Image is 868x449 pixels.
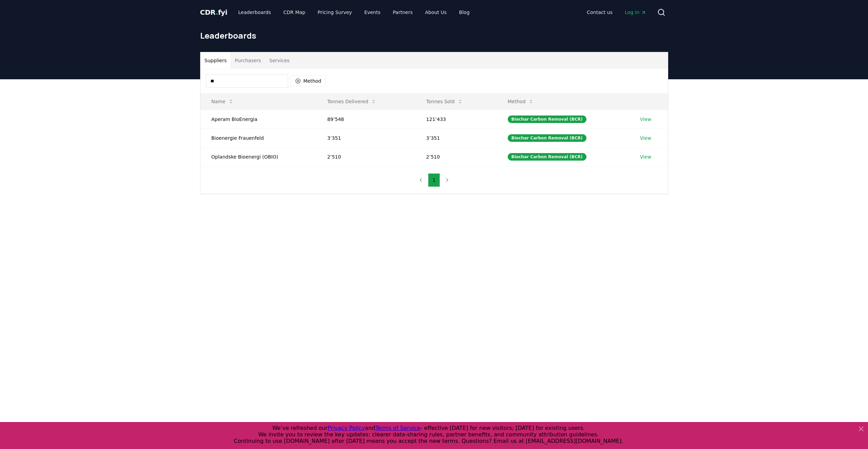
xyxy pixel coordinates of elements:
[619,6,651,18] a: Log in
[312,6,357,18] a: Pricing Survey
[291,76,326,86] button: Method
[508,115,586,123] div: Biochar Carbon Removal (BCR)
[200,110,316,128] td: Aperam BioEnergia
[233,6,276,18] a: Leaderboards
[231,52,265,69] button: Purchasers
[415,128,497,147] td: 3’351
[200,128,316,147] td: Bioenergie Frauenfeld
[581,6,618,18] a: Contact us
[421,95,468,108] button: Tonnes Sold
[278,6,311,18] a: CDR Map
[200,147,316,166] td: Oplandske Bioenergi (OBIO)
[428,173,440,187] button: 1
[316,147,415,166] td: 2’510
[640,116,651,123] a: View
[322,95,382,108] button: Tonnes Delivered
[200,52,231,69] button: Suppliers
[508,153,586,161] div: Biochar Carbon Removal (BCR)
[415,110,497,128] td: 121’433
[206,95,239,108] button: Name
[419,6,452,18] a: About Us
[216,8,218,16] span: .
[415,147,497,166] td: 2’510
[454,6,475,18] a: Blog
[316,110,415,128] td: 89’548
[625,9,646,16] span: Log in
[387,6,418,18] a: Partners
[200,30,668,41] h1: Leaderboards
[640,153,651,160] a: View
[265,52,294,69] button: Services
[581,6,651,18] nav: Main
[640,135,651,141] a: View
[200,8,228,17] a: CDR.fyi
[233,6,475,18] nav: Main
[502,95,540,108] button: Method
[316,128,415,147] td: 3’351
[508,134,586,142] div: Biochar Carbon Removal (BCR)
[359,6,386,18] a: Events
[200,8,228,16] span: CDR fyi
